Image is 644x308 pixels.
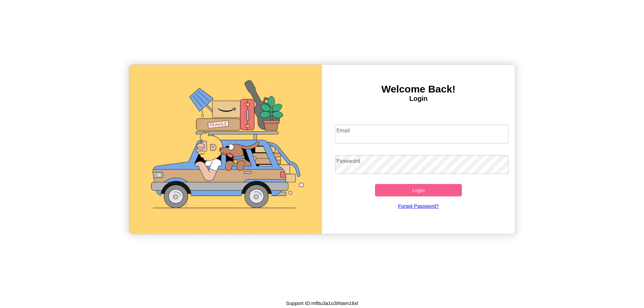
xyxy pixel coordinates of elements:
[129,65,322,234] img: gif
[286,299,358,308] p: Support ID: mfttu3a1o3ihtam16xl
[375,184,462,196] button: Login
[332,196,505,215] a: Forgot Password?
[322,95,515,103] h4: Login
[322,83,515,95] h3: Welcome Back!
